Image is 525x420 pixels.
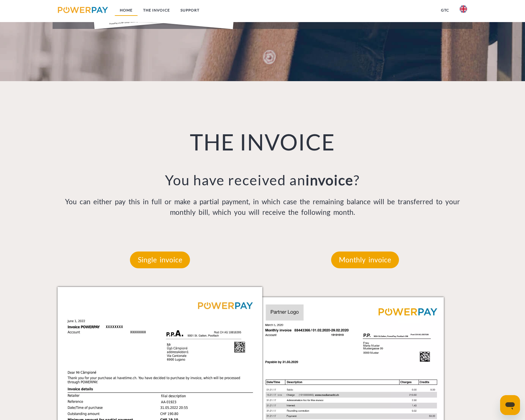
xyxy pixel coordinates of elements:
a: GTC [436,5,454,16]
a: THE INVOICE [138,5,175,16]
p: You can either pay this in full or make a partial payment, in which case the remaining balance wi... [58,196,468,218]
a: Home [115,5,138,16]
img: logo-powerpay.svg [58,7,108,13]
h3: You have received an ? [58,171,468,189]
a: Support [175,5,205,16]
img: en [460,5,467,13]
h1: THE INVOICE [58,128,468,156]
p: Single invoice [130,252,190,268]
b: invoice [306,172,354,188]
p: Monthly invoice [331,252,399,268]
iframe: Button to launch messaging window [500,395,520,415]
